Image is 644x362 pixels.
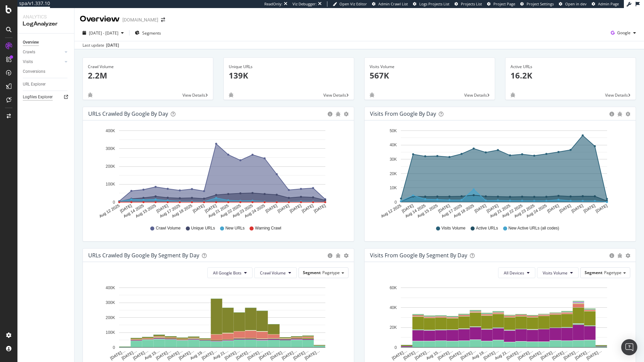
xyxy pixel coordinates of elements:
div: bug [618,112,622,116]
div: Visits from Google By Segment By Day [370,252,467,259]
a: Conversions [23,68,69,75]
text: 50K [390,128,397,133]
svg: A chart. [88,126,346,219]
div: Conversions [23,68,45,75]
span: New Active URLs (all codes) [508,225,559,231]
div: Visits from Google by day [370,110,436,117]
button: Crawl Volume [254,267,297,278]
div: URL Explorer [23,81,46,88]
text: [DATE] [437,203,451,214]
a: Project Settings [520,1,554,7]
div: bug [618,253,622,258]
text: 0 [394,345,397,350]
span: Google [617,30,631,36]
text: Aug 22 2025 [219,203,241,219]
a: Projects List [454,1,482,7]
a: Logfiles Explorer [23,94,69,101]
text: Aug 24 2025 [244,203,266,219]
div: Unique URLs [229,64,349,70]
text: [DATE] [313,203,326,214]
text: Aug 15 2025 [417,203,439,219]
div: Analytics [23,13,69,20]
a: Project Page [487,1,515,7]
text: 20K [390,325,397,330]
p: 16.2K [511,70,631,81]
span: View Details [605,92,628,98]
a: Visits [23,58,63,65]
text: [DATE] [595,203,608,214]
a: Open Viz Editor [333,1,367,7]
div: [DOMAIN_NAME] [122,16,158,23]
span: Open in dev [565,1,587,6]
div: bug [229,93,233,97]
span: Visits Volume [441,225,466,231]
text: [DATE] [546,203,560,214]
text: 100K [106,330,115,335]
a: URL Explorer [23,81,69,88]
div: bug [88,93,93,97]
div: gear [344,112,348,116]
div: A chart. [88,283,346,361]
text: 60K [390,286,397,290]
button: Visits Volume [537,267,579,278]
div: Visits Volume [370,64,490,70]
text: 0 [113,200,115,205]
a: Admin Page [592,1,619,7]
text: Aug 21 2025 [489,203,511,219]
span: Segments [142,30,161,36]
div: bug [336,253,340,258]
text: Aug 22 2025 [501,203,523,219]
text: [DATE] [571,203,584,214]
span: Pagetype [604,270,622,275]
text: Aug 24 2025 [526,203,548,219]
text: Aug 12 2025 [98,203,120,219]
button: Segments [132,28,164,38]
div: circle-info [609,112,614,116]
button: All Devices [498,267,535,278]
text: Aug 21 2025 [207,203,229,219]
text: 20K [390,171,397,176]
div: Crawls [23,49,35,56]
p: 567K [370,70,490,81]
text: [DATE] [474,203,487,214]
text: 0 [394,200,397,205]
text: Aug 18 2025 [453,203,475,219]
span: All Devices [504,270,524,276]
a: Open in dev [559,1,587,7]
p: 139K [229,70,349,81]
text: Aug 14 2025 [404,203,426,219]
text: 400K [106,286,115,290]
div: Crawl Volume [88,64,208,70]
div: URLs Crawled by Google by day [88,110,168,117]
text: Aug 15 2025 [135,203,157,219]
a: Crawls [23,49,63,56]
div: URLs Crawled by Google By Segment By Day [88,252,199,259]
text: Aug 12 2025 [380,203,402,219]
text: 10K [390,186,397,190]
text: 40K [390,305,397,310]
span: Project Settings [527,1,554,6]
div: A chart. [370,126,628,219]
div: arrow-right-arrow-left [161,17,165,22]
text: Aug 17 2025 [159,203,181,219]
text: [DATE] [277,203,290,214]
text: Aug 14 2025 [122,203,145,219]
text: 300K [106,300,115,305]
div: circle-info [328,253,332,258]
span: All Google Bots [213,270,241,276]
a: Admin Crawl List [372,1,408,7]
text: [DATE] [156,203,169,214]
text: 0 [113,345,115,350]
text: Aug 18 2025 [171,203,193,219]
text: 300K [106,146,115,151]
text: 200K [106,315,115,320]
span: Projects List [461,1,482,6]
text: [DATE] [583,203,596,214]
span: Visits Volume [543,270,568,276]
text: 200K [106,164,115,169]
span: Project Page [493,1,515,6]
span: Warning Crawl [255,225,281,231]
text: [DATE] [192,203,205,214]
span: View Details [464,92,487,98]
